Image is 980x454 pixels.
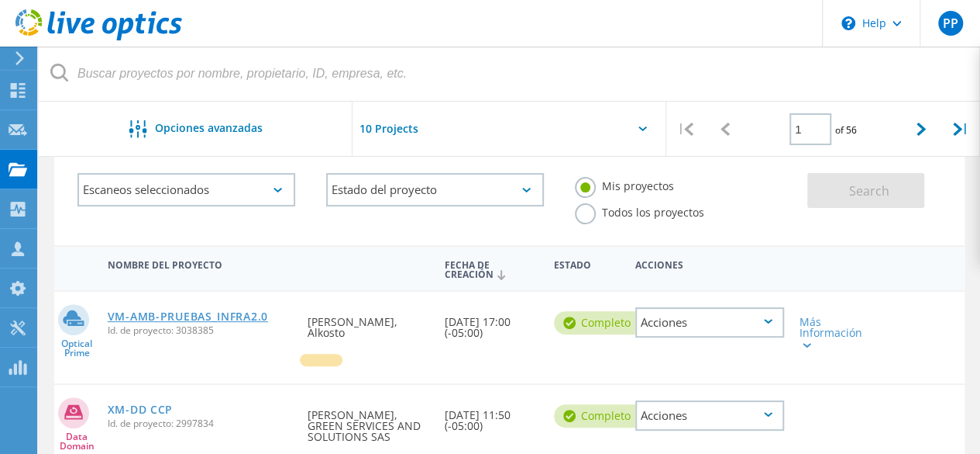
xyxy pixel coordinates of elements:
div: | [666,102,706,157]
div: [DATE] 11:50 (-05:00) [437,385,546,447]
div: Nombre del proyecto [100,249,301,278]
label: Mis proyectos [575,177,674,192]
span: Data Domain [54,432,100,451]
span: Id. de proyecto: 2997834 [108,419,293,428]
div: Acciones [635,307,784,338]
span: of 56 [835,123,857,137]
div: Acciones [628,249,792,278]
div: Acciones [635,400,784,431]
span: Optical Prime [54,339,100,358]
span: Search [849,182,889,199]
button: Search [807,173,924,208]
span: Id. de proyecto: 3038385 [108,326,293,335]
span: PP [942,17,958,29]
div: Estado [546,249,628,278]
div: completo [554,404,646,428]
div: | [940,102,980,157]
label: Todos los proyectos [575,203,704,218]
div: Escaneos seleccionados [77,173,295,206]
a: Live Optics Dashboard [15,33,182,43]
div: Estado del proyecto [326,173,544,206]
div: [DATE] 17:00 (-05:00) [437,292,546,354]
svg: \n [841,16,855,30]
span: Opciones avanzadas [154,123,262,133]
div: Más Información [799,317,857,349]
div: [PERSON_NAME], Alkosto [300,292,436,354]
div: Fecha de creación [437,249,546,288]
a: VM-AMB-PRUEBAS_INFRA2.0 [108,311,268,322]
div: completo [554,311,646,334]
a: XM-DD CCP [108,404,173,415]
